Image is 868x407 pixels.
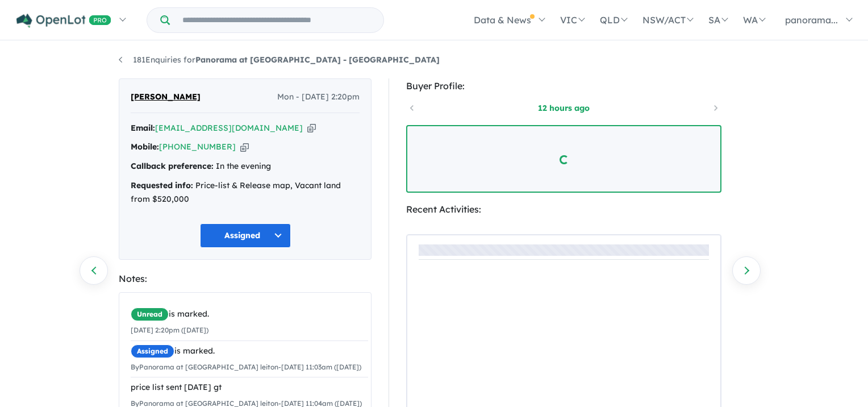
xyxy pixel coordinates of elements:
[159,142,236,152] a: [PHONE_NUMBER]
[131,308,169,321] span: Unread
[277,90,360,104] span: Mon - [DATE] 2:20pm
[131,90,201,104] span: [PERSON_NAME]
[785,14,838,26] span: panorama...
[131,381,368,394] div: price list sent [DATE] gt
[155,123,303,133] a: [EMAIL_ADDRESS][DOMAIN_NAME]
[307,122,316,134] button: Copy
[119,55,440,65] a: 181Enquiries forPanorama at [GEOGRAPHIC_DATA] - [GEOGRAPHIC_DATA]
[119,271,372,286] div: Notes:
[172,8,381,32] input: Try estate name, suburb, builder or developer
[200,223,291,248] button: Assigned
[131,180,193,190] strong: Requested info:
[131,161,214,171] strong: Callback preference:
[131,363,361,371] small: By Panorama at [GEOGRAPHIC_DATA] leiton - [DATE] 11:03am ([DATE])
[131,308,368,321] div: is marked.
[515,102,612,114] a: 12 hours ago
[406,78,721,94] div: Buyer Profile:
[240,141,249,153] button: Copy
[131,344,174,358] span: Assigned
[16,14,111,28] img: Openlot PRO Logo White
[131,142,159,152] strong: Mobile:
[131,160,360,173] div: In the evening
[195,55,440,65] strong: Panorama at [GEOGRAPHIC_DATA] - [GEOGRAPHIC_DATA]
[131,123,155,133] strong: Email:
[131,179,360,206] div: Price-list & Release map, Vacant land from $520,000
[131,344,368,358] div: is marked.
[119,53,749,67] nav: breadcrumb
[406,202,721,217] div: Recent Activities:
[131,326,208,334] small: [DATE] 2:20pm ([DATE])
